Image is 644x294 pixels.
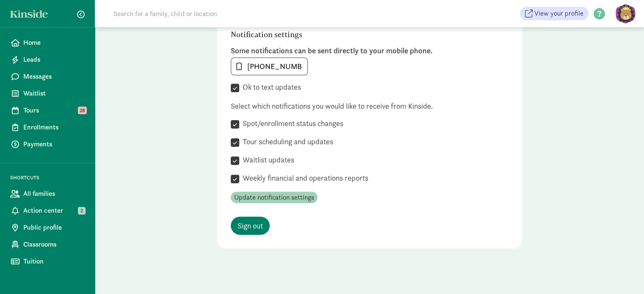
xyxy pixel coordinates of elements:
[3,253,91,270] a: Tuition
[602,253,644,294] iframe: Chat Widget
[231,46,509,56] label: Some notifications can be sent directly to your mobile phone.
[239,173,368,183] label: Weekly financial and operations reports
[231,217,270,235] a: Sign out
[239,118,343,129] label: Spot/enrollment status changes
[520,7,589,20] a: View your profile
[234,192,314,203] span: Update notification settings
[23,88,85,99] span: Waitlist
[3,68,91,85] a: Messages
[23,71,85,82] span: Messages
[23,55,85,65] span: Leads
[231,192,318,203] button: Update notification settings
[231,58,307,75] input: 555-555-5555
[534,8,583,19] span: View your profile
[23,189,85,199] span: All families
[3,236,91,253] a: Classrooms
[238,220,263,231] span: Sign out
[23,139,85,149] span: Payments
[3,185,91,202] a: All families
[3,102,91,119] a: Tours 28
[23,239,85,250] span: Classrooms
[3,85,91,102] a: Waitlist
[3,136,91,153] a: Payments
[78,207,86,214] span: 2
[23,206,85,216] span: Action center
[23,122,85,132] span: Enrollments
[231,30,464,39] h6: Notification settings
[3,51,91,68] a: Leads
[239,137,333,147] label: Tour scheduling and updates
[239,155,294,165] label: Waitlist updates
[3,119,91,136] a: Enrollments
[231,100,509,112] div: Select which notifications you would like to receive from Kinside.
[23,256,85,267] span: Tuition
[78,107,87,114] span: 28
[3,202,91,219] a: Action center 2
[108,5,346,22] input: Search for a family, child or location
[239,82,301,92] label: Ok to text updates
[23,38,85,48] span: Home
[23,223,85,233] span: Public profile
[3,219,91,236] a: Public profile
[23,105,85,115] span: Tours
[3,34,91,51] a: Home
